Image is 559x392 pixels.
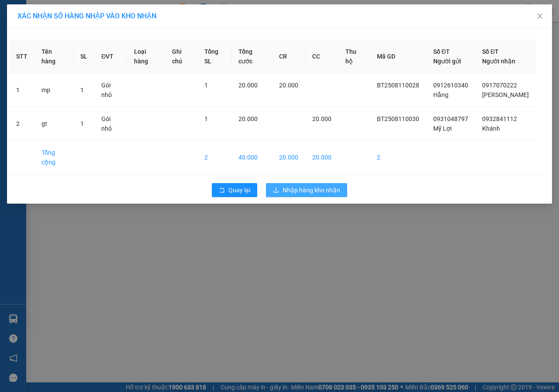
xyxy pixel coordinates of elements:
[305,40,338,73] th: CC
[35,73,73,107] td: mp
[482,48,499,55] span: Số ĐT
[528,4,552,29] button: Close
[433,115,468,122] span: 0931048797
[80,120,84,127] span: 1
[9,107,35,141] td: 2
[305,141,338,174] td: 20.000
[204,82,208,89] span: 1
[204,115,208,122] span: 1
[35,141,73,174] td: Tổng cộng
[73,40,94,73] th: SL
[377,115,419,122] span: BT2508110030
[433,91,449,98] span: Hằng
[536,13,543,20] span: close
[165,40,197,73] th: Ghi chú
[219,187,225,194] span: rollback
[433,58,461,65] span: Người gửi
[482,125,500,132] span: Khánh
[9,40,35,73] th: STT
[370,40,426,73] th: Mã GD
[272,141,305,174] td: 20.000
[35,107,73,141] td: gt
[197,40,231,73] th: Tổng SL
[482,82,517,89] span: 0917070222
[9,73,35,107] td: 1
[377,82,419,89] span: BT2508110028
[94,107,127,141] td: Gói nhỏ
[127,40,165,73] th: Loại hàng
[482,91,529,98] span: [PERSON_NAME]
[482,115,517,122] span: 0932841112
[273,187,279,194] span: download
[94,40,127,73] th: ĐVT
[482,58,515,65] span: Người nhận
[279,82,298,89] span: 20.000
[338,40,370,73] th: Thu hộ
[231,40,272,73] th: Tổng cước
[238,115,258,122] span: 20.000
[370,141,426,174] td: 2
[433,125,452,132] span: Mỹ Lợi
[272,40,305,73] th: CR
[197,141,231,174] td: 2
[283,185,340,195] span: Nhập hàng kho nhận
[433,48,450,55] span: Số ĐT
[17,12,156,20] span: XÁC NHẬN SỐ HÀNG NHẬP VÀO KHO NHẬN
[35,40,73,73] th: Tên hàng
[238,82,258,89] span: 20.000
[231,141,272,174] td: 40.000
[212,183,257,197] button: rollbackQuay lại
[94,73,127,107] td: Gói nhỏ
[266,183,347,197] button: downloadNhập hàng kho nhận
[80,87,84,94] span: 1
[228,185,250,195] span: Quay lại
[312,115,331,122] span: 20.000
[433,82,468,89] span: 0912610340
